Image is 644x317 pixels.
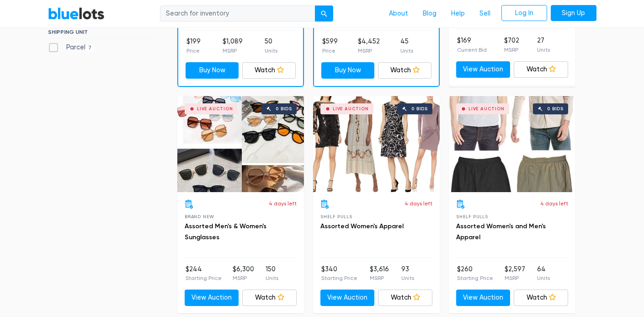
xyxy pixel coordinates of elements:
[514,61,568,78] a: Watch
[456,222,546,241] a: Assorted Women's and Men's Apparel
[378,62,431,79] a: Watch
[186,37,201,55] li: $199
[321,264,357,283] li: $340
[370,264,389,283] li: $3,616
[504,46,519,54] p: MSRP
[457,264,493,283] li: $260
[537,274,550,282] p: Units
[266,264,278,283] li: 150
[400,47,413,55] p: Units
[320,290,375,306] a: View Auction
[313,96,440,192] a: Live Auction 0 bids
[266,274,278,282] p: Units
[457,36,487,54] li: $169
[370,274,389,282] p: MSRP
[233,264,254,283] li: $6,300
[537,36,550,54] li: 27
[547,107,564,111] div: 0 bids
[48,29,157,39] h6: SHIPPING UNIT
[378,290,432,306] a: Watch
[242,62,296,79] a: Watch
[333,107,369,111] div: Live Auction
[537,46,550,54] p: Units
[411,107,428,111] div: 0 bids
[457,46,487,54] p: Current Bid
[449,96,575,192] a: Live Auction 0 bids
[505,264,525,283] li: $2,597
[265,37,277,55] li: 50
[457,274,493,282] p: Starting Price
[415,5,444,22] a: Blog
[85,45,95,52] span: 7
[160,5,315,22] input: Search for inventory
[401,264,414,283] li: 93
[186,264,222,283] li: $244
[48,7,105,20] a: BlueLots
[456,61,511,78] a: View Auction
[444,5,472,22] a: Help
[504,36,519,54] li: $702
[177,96,304,192] a: Live Auction 0 bids
[322,47,338,55] p: Price
[320,214,352,219] span: Shelf Pulls
[401,274,414,282] p: Units
[322,37,338,55] li: $599
[505,274,525,282] p: MSRP
[358,47,380,55] p: MSRP
[269,199,297,208] p: 4 days left
[400,37,413,55] li: 45
[276,107,292,111] div: 0 bids
[514,290,568,306] a: Watch
[358,37,380,55] li: $4,452
[223,37,243,55] li: $1,089
[456,290,511,306] a: View Auction
[321,62,375,79] a: Buy Now
[265,47,277,55] p: Units
[320,222,404,230] a: Assorted Women's Apparel
[48,43,95,53] label: Parcel
[186,274,222,282] p: Starting Price
[185,214,214,219] span: Brand New
[233,274,254,282] p: MSRP
[186,47,201,55] p: Price
[185,290,239,306] a: View Auction
[540,199,568,208] p: 4 days left
[456,214,488,219] span: Shelf Pulls
[321,274,357,282] p: Starting Price
[468,107,505,111] div: Live Auction
[382,5,415,22] a: About
[501,5,547,21] a: Log In
[404,199,432,208] p: 4 days left
[551,5,596,21] a: Sign Up
[242,290,297,306] a: Watch
[185,222,266,241] a: Assorted Men's & Women's Sunglasses
[472,5,498,22] a: Sell
[537,264,550,283] li: 64
[186,62,239,79] a: Buy Now
[197,107,233,111] div: Live Auction
[223,47,243,55] p: MSRP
